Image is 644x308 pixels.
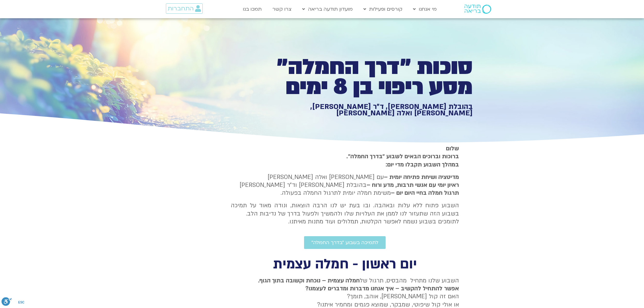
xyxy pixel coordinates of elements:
p: עם [PERSON_NAME] ואלה [PERSON_NAME] בהובלת [PERSON_NAME] וד״ר [PERSON_NAME] משימת חמלה יומית לתרג... [231,173,459,197]
h2: יום ראשון - חמלה עצמית [231,258,459,271]
strong: ברוכות וברוכים הבאים לשבוע ״בדרך החמלה״. במהלך השבוע תקבלו מדי יום: [346,152,459,168]
strong: מדיטציה ושיחת פתיחה יומית – [384,173,459,181]
b: תרגול חמלה בחיי היום יום – [391,189,459,197]
a: צרו קשר [269,3,295,15]
a: קורסים ופעילות [360,3,405,15]
span: לתמיכה בשבוע ״בדרך החמלה״ [311,240,378,245]
strong: חמלה עצמית – נוכחת וקשובה בתוך הגוף. אפשר להתחיל להקשיב – איך אנחנו מדברות ומדברים לעצמנו? [258,277,459,292]
a: מי אנחנו [410,3,440,15]
h1: בהובלת [PERSON_NAME], ד״ר [PERSON_NAME], [PERSON_NAME] ואלה [PERSON_NAME] [262,103,473,117]
h1: סוכות ״דרך החמלה״ מסע ריפוי בן 8 ימים [262,57,473,97]
a: התחברות [166,3,203,14]
p: השבוע פתוח ללא עלות ובאהבה. ובו בעת יש לנו הרבה הוצאות, ונודה מאוד על תמיכה בשבוע הזה שתעזור לנו ... [231,201,459,226]
b: ראיון יומי עם אנשי תרבות, מדע ורוח – [366,181,459,189]
strong: שלום [446,145,459,152]
a: לתמיכה בשבוע ״בדרך החמלה״ [304,236,386,249]
img: תודעה בריאה [464,5,491,14]
span: התחברות [168,5,194,12]
a: מועדון תודעה בריאה [299,3,356,15]
a: תמכו בנו [240,3,265,15]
